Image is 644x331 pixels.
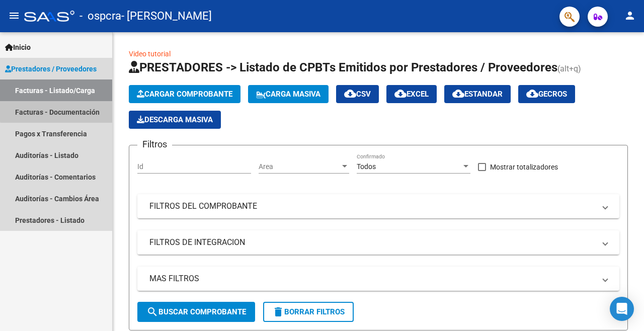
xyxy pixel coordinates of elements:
[526,90,567,99] span: Gecros
[394,88,407,100] mat-icon: cloud_download
[149,201,595,212] mat-panel-title: FILTROS DEL COMPROBANTE
[263,302,354,322] button: Borrar Filtros
[149,273,595,284] mat-panel-title: MAS FILTROS
[129,60,557,74] span: PRESTADORES -> Listado de CPBTs Emitidos por Prestadores / Proveedores
[248,85,329,103] button: Carga Masiva
[624,10,636,22] mat-icon: person
[137,302,255,322] button: Buscar Comprobante
[444,85,511,103] button: Estandar
[272,306,284,318] mat-icon: delete
[129,111,221,129] button: Descarga Masiva
[272,307,345,316] span: Borrar Filtros
[610,297,634,321] div: Open Intercom Messenger
[394,90,429,99] span: EXCEL
[79,5,121,27] span: - ospcra
[357,162,376,171] span: Todos
[129,85,240,103] button: Cargar Comprobante
[137,267,619,291] mat-expansion-panel-header: MAS FILTROS
[129,50,171,58] a: Video tutorial
[518,85,575,103] button: Gecros
[121,5,212,27] span: - [PERSON_NAME]
[8,10,20,22] mat-icon: menu
[137,115,213,124] span: Descarga Masiva
[344,90,371,99] span: CSV
[146,306,158,318] mat-icon: search
[137,90,232,99] span: Cargar Comprobante
[149,237,595,248] mat-panel-title: FILTROS DE INTEGRACION
[5,42,31,53] span: Inicio
[137,137,172,151] h3: Filtros
[344,88,356,100] mat-icon: cloud_download
[386,85,437,103] button: EXCEL
[146,307,246,316] span: Buscar Comprobante
[557,64,581,73] span: (alt+q)
[137,194,619,218] mat-expansion-panel-header: FILTROS DEL COMPROBANTE
[129,111,221,129] app-download-masive: Descarga masiva de comprobantes (adjuntos)
[5,63,97,74] span: Prestadores / Proveedores
[452,88,464,100] mat-icon: cloud_download
[526,88,538,100] mat-icon: cloud_download
[452,90,503,99] span: Estandar
[490,161,558,173] span: Mostrar totalizadores
[137,230,619,255] mat-expansion-panel-header: FILTROS DE INTEGRACION
[256,90,320,99] span: Carga Masiva
[259,162,340,171] span: Area
[336,85,379,103] button: CSV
